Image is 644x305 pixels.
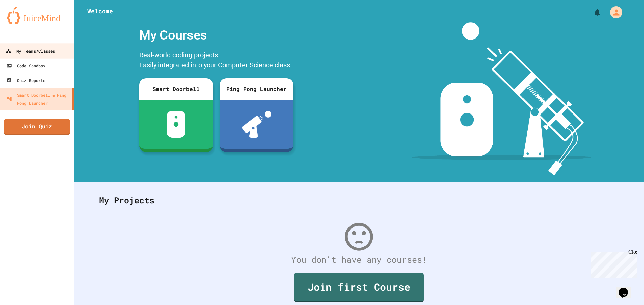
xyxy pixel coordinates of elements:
[294,273,424,302] a: Join first Course
[4,119,70,135] a: Join Quiz
[6,47,55,55] div: My Teams/Classes
[92,253,626,266] div: You don't have any courses!
[220,78,293,100] div: Ping Pong Launcher
[412,22,591,175] img: banner-image-my-projects.png
[92,187,626,213] div: My Projects
[136,48,297,73] div: Real-world coding projects. Easily integrated into your Computer Science class.
[7,76,45,84] div: Quiz Reports
[242,111,272,138] img: ppl-with-ball.png
[139,78,213,100] div: Smart Doorbell
[581,7,603,18] div: My Notifications
[3,3,46,43] div: Chat with us now!Close
[7,91,70,107] div: Smart Doorbell & Ping Pong Launcher
[136,22,297,48] div: My Courses
[7,62,45,70] div: Code Sandbox
[167,111,186,138] img: sdb-white.svg
[603,5,624,20] div: My Account
[616,278,637,298] iframe: chat widget
[7,7,67,24] img: logo-orange.svg
[588,249,637,278] iframe: chat widget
